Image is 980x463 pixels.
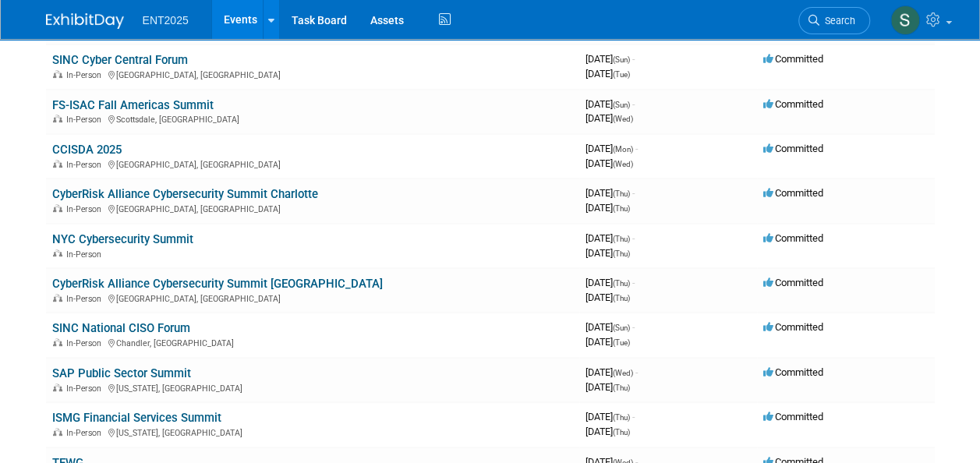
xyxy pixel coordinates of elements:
[635,143,638,154] span: -
[46,13,124,29] img: ExhibitDay
[613,413,630,422] span: (Thu)
[613,323,630,332] span: (Sun)
[52,411,221,425] a: ISMG Financial Services Summit
[586,98,635,110] span: [DATE]
[613,235,630,243] span: (Thu)
[66,383,106,394] span: In-Person
[52,232,193,246] a: NYC Cybersecurity Summit
[613,101,630,109] span: (Sun)
[52,292,573,304] div: [GEOGRAPHIC_DATA], [GEOGRAPHIC_DATA]
[53,249,62,257] img: In-Person Event
[52,336,573,348] div: Chandler, [GEOGRAPHIC_DATA]
[613,70,630,79] span: (Tue)
[613,115,633,123] span: (Wed)
[586,157,633,169] span: [DATE]
[66,115,106,125] span: In-Person
[613,279,630,288] span: (Thu)
[763,232,823,244] span: Committed
[613,428,630,436] span: (Thu)
[53,160,62,168] img: In-Person Event
[66,428,106,438] span: In-Person
[586,411,635,422] span: [DATE]
[613,338,630,347] span: (Tue)
[763,277,823,288] span: Committed
[635,366,638,378] span: -
[53,338,62,346] img: In-Person Event
[52,202,573,214] div: [GEOGRAPHIC_DATA], [GEOGRAPHIC_DATA]
[52,143,122,157] a: CCISDA 2025
[586,321,635,333] span: [DATE]
[632,411,635,422] span: -
[66,70,106,80] span: In-Person
[763,321,823,333] span: Committed
[613,145,633,154] span: (Mon)
[586,292,630,303] span: [DATE]
[763,98,823,110] span: Committed
[52,321,190,335] a: SINC National CISO Forum
[586,53,635,65] span: [DATE]
[52,277,383,291] a: CyberRisk Alliance Cybersecurity Summit [GEOGRAPHIC_DATA]
[632,232,635,244] span: -
[52,381,573,394] div: [US_STATE], [GEOGRAPHIC_DATA]
[66,249,106,260] span: In-Person
[53,294,62,302] img: In-Person Event
[586,247,630,259] span: [DATE]
[798,7,870,34] a: Search
[66,204,106,214] span: In-Person
[53,70,62,78] img: In-Person Event
[53,383,62,391] img: In-Person Event
[66,338,106,348] span: In-Person
[53,204,62,212] img: In-Person Event
[763,53,823,65] span: Committed
[66,294,106,304] span: In-Person
[613,189,630,198] span: (Thu)
[586,336,630,348] span: [DATE]
[586,143,638,154] span: [DATE]
[52,366,191,380] a: SAP Public Sector Summit
[763,411,823,422] span: Committed
[613,249,630,258] span: (Thu)
[632,321,635,333] span: -
[586,187,635,199] span: [DATE]
[613,55,630,64] span: (Sun)
[586,277,635,288] span: [DATE]
[613,383,630,392] span: (Thu)
[890,5,920,35] img: Stephanie Silva
[52,426,573,438] div: [US_STATE], [GEOGRAPHIC_DATA]
[53,115,62,122] img: In-Person Event
[52,68,573,80] div: [GEOGRAPHIC_DATA], [GEOGRAPHIC_DATA]
[613,160,633,168] span: (Wed)
[52,98,214,112] a: FS-ISAC Fall Americas Summit
[586,426,630,437] span: [DATE]
[819,15,855,27] span: Search
[613,204,630,213] span: (Thu)
[632,277,635,288] span: -
[586,232,635,244] span: [DATE]
[632,53,635,65] span: -
[763,143,823,154] span: Committed
[586,112,633,124] span: [DATE]
[613,369,633,377] span: (Wed)
[52,112,573,125] div: Scottsdale, [GEOGRAPHIC_DATA]
[586,68,630,80] span: [DATE]
[52,187,318,201] a: CyberRisk Alliance Cybersecurity Summit Charlotte
[632,187,635,199] span: -
[53,428,62,436] img: In-Person Event
[586,381,630,393] span: [DATE]
[763,366,823,378] span: Committed
[52,157,573,170] div: [GEOGRAPHIC_DATA], [GEOGRAPHIC_DATA]
[143,14,189,27] span: ENT2025
[763,187,823,199] span: Committed
[52,53,188,67] a: SINC Cyber Central Forum
[586,366,638,378] span: [DATE]
[66,160,106,170] span: In-Person
[586,202,630,214] span: [DATE]
[632,98,635,110] span: -
[613,294,630,302] span: (Thu)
